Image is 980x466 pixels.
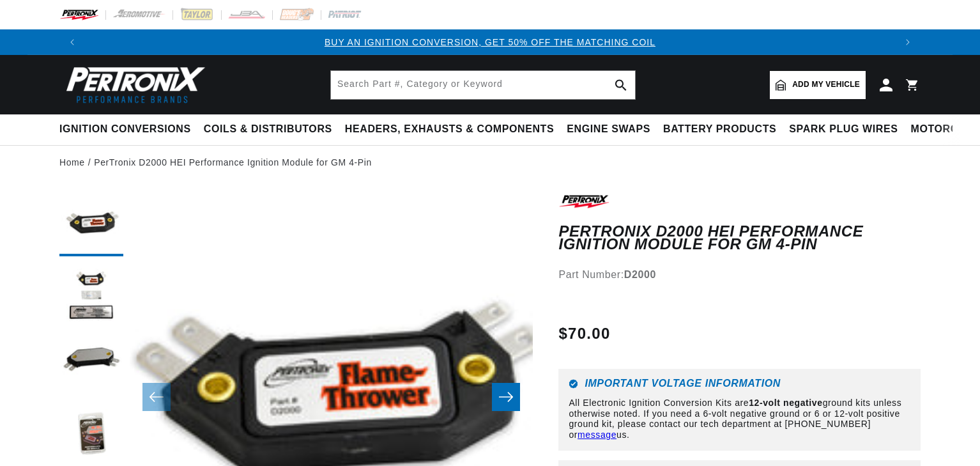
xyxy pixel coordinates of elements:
[345,123,554,136] span: Headers, Exhausts & Components
[749,398,822,408] strong: 12-volt negative
[331,71,635,99] input: Search Part #, Category or Keyword
[27,29,953,55] slideshow-component: Translation missing: en.sections.announcements.announcement_bar
[569,379,910,389] h6: Important Voltage Information
[558,267,921,283] div: Part Number:
[325,37,655,47] a: BUY AN IGNITION CONVERSION, GET 50% OFF THE MATCHING COIL
[85,35,895,49] div: 1 of 3
[204,123,332,136] span: Coils & Distributors
[85,35,895,49] div: Announcement
[59,114,197,144] summary: Ignition Conversions
[59,63,206,107] img: Pertronix
[59,192,123,256] button: Load image 1 in gallery view
[558,322,610,345] span: $70.00
[783,114,904,144] summary: Spark Plug Wires
[792,79,860,91] span: Add my vehicle
[339,114,560,144] summary: Headers, Exhausts & Components
[142,383,171,411] button: Slide left
[59,123,191,136] span: Ignition Conversions
[59,155,921,169] nav: breadcrumbs
[558,225,921,251] h1: PerTronix D2000 HEI Performance Ignition Module for GM 4-Pin
[789,123,898,136] span: Spark Plug Wires
[59,263,123,327] button: Load image 2 in gallery view
[663,123,776,136] span: Battery Products
[492,383,520,411] button: Slide right
[895,29,921,55] button: Translation missing: en.sections.announcements.next_announcement
[569,398,910,440] p: All Electronic Ignition Conversion Kits are ground kits unless otherwise noted. If you need a 6-v...
[657,114,783,144] summary: Battery Products
[560,114,657,144] summary: Engine Swaps
[567,123,650,136] span: Engine Swaps
[607,71,635,99] button: search button
[770,71,866,99] a: Add my vehicle
[624,269,656,280] strong: D2000
[59,333,123,397] button: Load image 3 in gallery view
[59,29,85,55] button: Translation missing: en.sections.announcements.previous_announcement
[578,430,616,440] a: message
[94,155,372,169] a: PerTronix D2000 HEI Performance Ignition Module for GM 4-Pin
[197,114,339,144] summary: Coils & Distributors
[59,155,85,169] a: Home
